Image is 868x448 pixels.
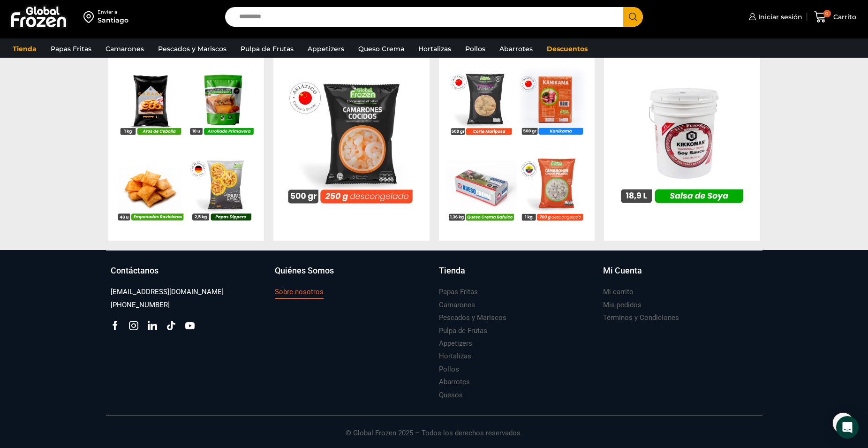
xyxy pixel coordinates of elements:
[439,376,470,388] a: Abarrotes
[275,265,430,286] a: Quiénes Somos
[106,416,762,439] p: © Global Frozen 2025 – Todos los derechos reservados.
[439,350,471,363] a: Hortalizas
[439,299,475,311] a: Camarones
[111,300,170,310] h3: [PHONE_NUMBER]
[236,40,298,58] a: Pulpa de Frutas
[83,9,98,25] img: address-field-icon.svg
[836,416,859,439] div: Open Intercom Messenger
[111,299,170,311] a: [PHONE_NUMBER]
[439,287,478,297] h3: Papas Fritas
[603,265,642,277] h3: Mi Cuenta
[439,265,465,277] h3: Tienda
[439,389,463,402] a: Quesos
[603,311,679,324] a: Términos y Condiciones
[460,40,490,58] a: Pollos
[111,286,224,298] a: [EMAIL_ADDRESS][DOMAIN_NAME]
[101,40,149,58] a: Camarones
[98,9,128,15] div: Enviar a
[275,287,324,297] h3: Sobre nosotros
[414,40,456,58] a: Hortalizas
[275,286,324,298] a: Sobre nosotros
[623,7,643,27] button: Search button
[439,326,487,336] h3: Pulpa de Frutas
[275,265,334,277] h3: Quiénes Somos
[603,286,634,298] a: Mi carrito
[354,40,409,58] a: Queso Crema
[603,300,642,310] h3: Mis pedidos
[747,8,802,26] a: Iniciar sesión
[439,337,472,350] a: Appetizers
[439,390,463,400] h3: Quesos
[542,40,592,58] a: Descuentos
[603,265,758,286] a: Mi Cuenta
[111,287,224,297] h3: [EMAIL_ADDRESS][DOMAIN_NAME]
[439,313,506,323] h3: Pescados y Mariscos
[439,364,459,374] h3: Pollos
[98,15,128,25] div: Santiago
[111,265,159,277] h3: Contáctanos
[439,363,459,376] a: Pollos
[603,287,634,297] h3: Mi carrito
[756,12,802,22] span: Iniciar sesión
[439,286,478,298] a: Papas Fritas
[439,300,475,310] h3: Camarones
[495,40,537,58] a: Abarrotes
[111,265,265,286] a: Contáctanos
[439,351,471,361] h3: Hortalizas
[153,40,231,58] a: Pescados y Mariscos
[303,40,349,58] a: Appetizers
[439,377,470,387] h3: Abarrotes
[46,40,96,58] a: Papas Fritas
[603,313,679,323] h3: Términos y Condiciones
[439,339,472,349] h3: Appetizers
[603,299,642,311] a: Mis pedidos
[8,40,41,58] a: Tienda
[823,10,831,17] span: 0
[439,311,506,324] a: Pescados y Mariscos
[439,325,487,337] a: Pulpa de Frutas
[439,265,594,286] a: Tienda
[812,6,859,28] a: 0 Carrito
[831,12,856,22] span: Carrito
